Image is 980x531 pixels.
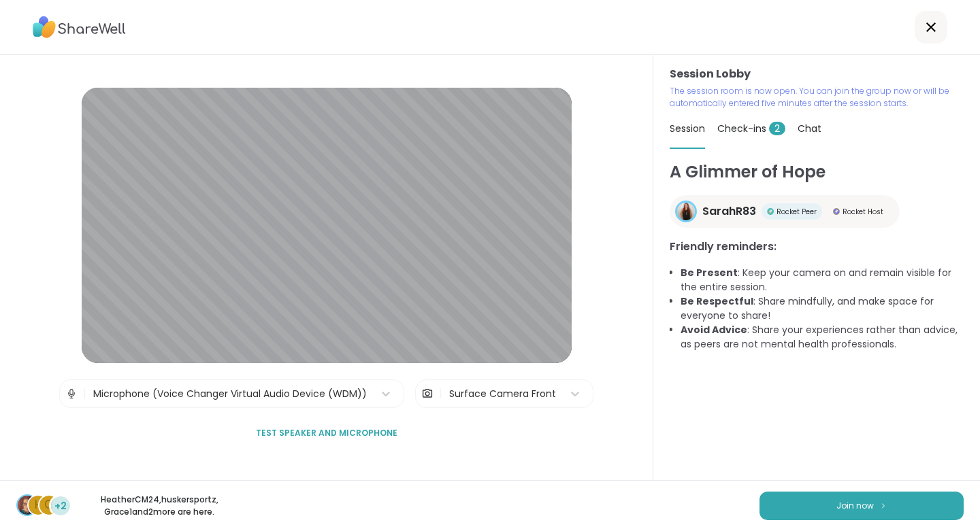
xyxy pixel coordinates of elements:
[54,499,67,513] span: +2
[767,208,774,215] img: Rocket Peer
[421,380,434,407] img: Camera
[670,122,705,135] span: Session
[93,387,367,401] div: Microphone (Voice Changer Virtual Audio Device (WDM))
[250,419,403,447] button: Test speaker and microphone
[83,380,86,407] span: |
[681,323,964,352] li: : Share your experiences rather than advice, as peers are not mental health professionals.
[777,207,817,217] span: Rocket Peer
[836,500,874,512] span: Join now
[681,323,747,337] b: Avoid Advice
[681,294,964,323] li: : Share mindfully, and make space for everyone to share!
[833,208,840,215] img: Rocket Host
[681,266,738,279] b: Be Present
[439,380,442,407] span: |
[677,203,695,220] img: SarahR83
[449,387,556,401] div: Surface Camera Front
[35,496,42,514] span: h
[670,195,900,228] a: SarahR83SarahR83Rocket PeerRocket PeerRocket HostRocket Host
[759,492,964,520] button: Join now
[670,239,964,255] h3: Friendly reminders:
[681,294,753,308] b: Be Respectful
[670,160,964,184] h1: A Glimmer of Hope
[717,122,785,135] span: Check-ins
[670,85,964,109] p: The session room is now open. You can join the group now or will be automatically entered five mi...
[843,207,883,217] span: Rocket Host
[798,122,821,135] span: Chat
[44,496,54,514] span: G
[33,12,126,43] img: ShareWell Logo
[879,502,887,509] img: ShareWell Logomark
[702,203,756,220] span: SarahR83
[83,494,235,518] p: HeatherCM24 , huskersportz , Grace1 and 2 more are here.
[256,427,397,439] span: Test speaker and microphone
[18,496,37,515] img: HeatherCM24
[769,122,785,135] span: 2
[670,66,964,82] h3: Session Lobby
[65,380,78,407] img: Microphone
[681,266,964,294] li: : Keep your camera on and remain visible for the entire session.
